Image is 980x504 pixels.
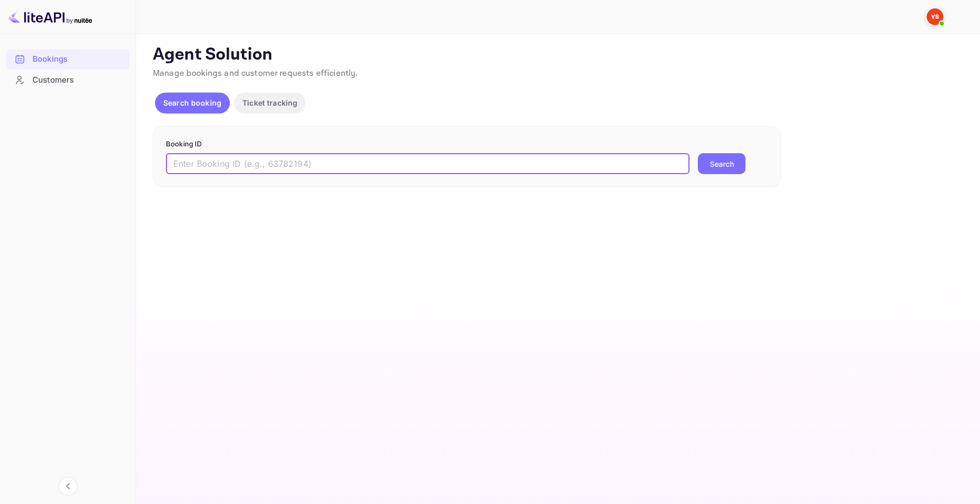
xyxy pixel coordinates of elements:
[242,97,297,108] p: Ticket tracking
[6,49,129,70] div: Bookings
[32,53,124,65] div: Bookings
[6,70,129,90] div: Customers
[163,97,221,108] p: Search booking
[166,153,689,174] input: Enter Booking ID (e.g., 63782194)
[8,8,92,25] img: LiteAPI logo
[153,68,358,79] span: Manage bookings and customer requests efficiently.
[927,8,943,25] img: Yandex Support
[153,44,961,65] p: Agent Solution
[32,74,124,86] div: Customers
[6,70,129,89] a: Customers
[166,139,768,150] p: Booking ID
[59,477,77,496] button: Collapse navigation
[6,49,129,68] a: Bookings
[698,153,745,174] button: Search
